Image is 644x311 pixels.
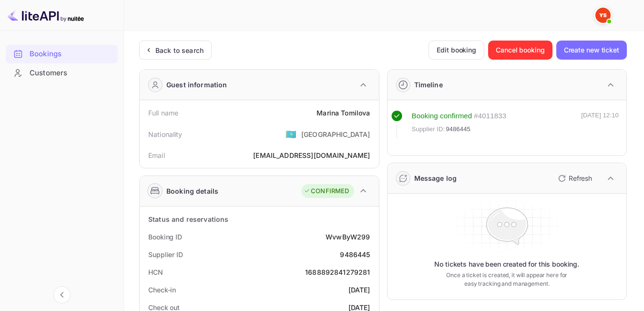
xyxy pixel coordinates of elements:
[429,41,484,60] button: Edit booking
[166,186,218,196] div: Booking details
[166,80,227,90] div: Guest information
[148,129,183,139] div: Nationality
[414,173,457,183] div: Message log
[434,259,579,269] p: No tickets have been created for this booking.
[595,8,611,23] img: Yandex Support
[148,150,165,160] div: Email
[556,41,627,60] button: Create new ticket
[488,41,552,60] button: Cancel booking
[286,125,296,143] span: United States
[8,8,84,23] img: LiteAPI logo
[412,111,472,122] div: Booking confirmed
[148,285,176,295] div: Check-in
[30,49,113,60] div: Bookings
[301,129,370,139] div: [GEOGRAPHIC_DATA]
[305,267,370,277] div: 1688892841279281
[412,124,445,134] span: Supplier ID:
[148,108,178,118] div: Full name
[148,214,228,224] div: Status and reservations
[569,173,592,183] p: Refresh
[253,150,370,160] div: [EMAIL_ADDRESS][DOMAIN_NAME]
[148,232,182,242] div: Booking ID
[581,111,619,138] div: [DATE] 12:10
[6,64,118,83] div: Customers
[414,80,443,90] div: Timeline
[446,124,470,134] span: 9486445
[155,45,204,55] div: Back to search
[474,111,506,122] div: # 4011833
[6,45,118,62] a: Bookings
[148,249,183,259] div: Supplier ID
[317,108,370,118] div: Marina Tomilova
[6,45,118,63] div: Bookings
[348,285,370,295] div: [DATE]
[6,64,118,82] a: Customers
[552,171,596,186] button: Refresh
[326,232,370,242] div: WvwByW299
[30,68,113,79] div: Customers
[148,267,163,277] div: HCN
[304,187,349,196] div: CONFIRMED
[53,286,71,303] button: Collapse navigation
[443,271,571,288] p: Once a ticket is created, it will appear here for easy tracking and management.
[340,249,370,259] div: 9486445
